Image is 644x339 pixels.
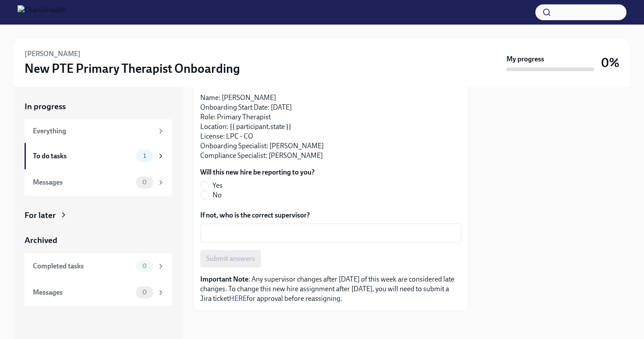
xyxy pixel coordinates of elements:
[33,151,132,161] div: To do tasks
[229,294,247,303] a: HERE
[33,126,153,136] div: Everything
[137,289,152,296] span: 0
[25,49,81,59] h6: [PERSON_NAME]
[33,178,132,187] div: Messages
[25,279,172,306] a: Messages0
[137,179,152,186] span: 0
[18,5,66,19] img: CharlieHealth
[601,55,619,71] h3: 0%
[25,119,172,143] a: Everything
[200,275,461,303] p: : Any supervisor changes after [DATE] of this week are considered late changes. To change this ne...
[33,288,132,297] div: Messages
[33,261,132,271] div: Completed tasks
[25,210,56,221] div: For later
[25,235,172,246] a: Archived
[506,54,544,64] strong: My progress
[25,101,172,112] a: In progress
[212,190,222,200] span: No
[25,143,172,169] a: To do tasks1
[200,211,461,220] label: If not, who is the correct supervisor?
[200,93,461,161] p: Name: [PERSON_NAME] Onboarding Start Date: [DATE] Role: Primary Therapist Location: {{ participan...
[25,61,240,76] h3: New PTE Primary Therapist Onboarding
[200,168,315,177] label: Will this new hire be reporting to you?
[137,263,152,269] span: 0
[212,181,223,190] span: Yes
[25,210,172,221] a: For later
[200,275,248,283] strong: Important Note
[138,153,151,159] span: 1
[25,253,172,279] a: Completed tasks0
[25,169,172,196] a: Messages0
